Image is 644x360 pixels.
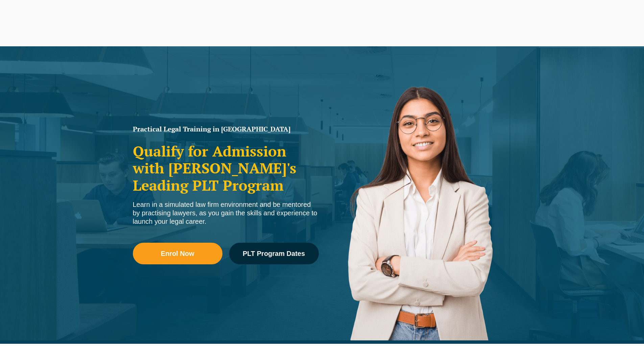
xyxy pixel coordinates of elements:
[229,243,319,264] a: PLT Program Dates
[161,250,194,257] span: Enrol Now
[243,250,305,257] span: PLT Program Dates
[133,143,319,194] h2: Qualify for Admission with [PERSON_NAME]'s Leading PLT Program
[133,243,222,264] a: Enrol Now
[133,126,319,133] h1: Practical Legal Training in [GEOGRAPHIC_DATA]
[133,200,319,226] div: Learn in a simulated law firm environment and be mentored by practising lawyers, as you gain the ...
